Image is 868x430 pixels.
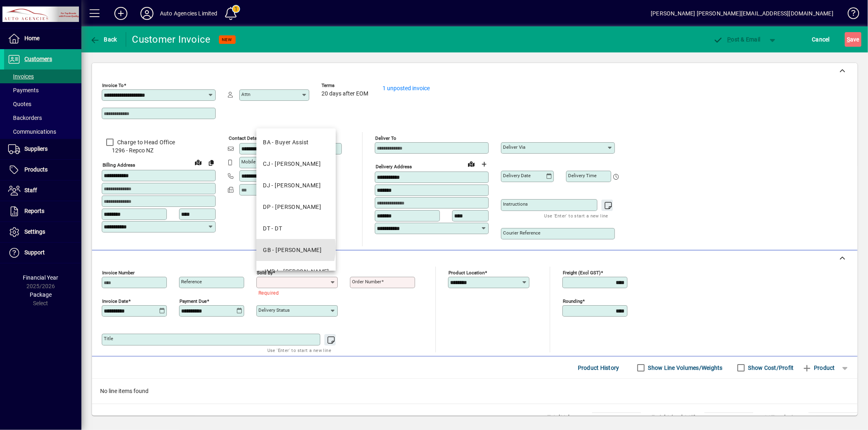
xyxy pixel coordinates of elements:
[241,91,250,97] mat-label: Attn
[4,201,81,222] a: Reports
[8,73,34,80] span: Invoices
[263,160,321,168] div: CJ - [PERSON_NAME]
[647,364,723,372] label: Show Line Volumes/Weights
[263,267,329,276] div: JMDJ - [PERSON_NAME]
[478,158,491,171] button: Choose address
[4,222,81,242] a: Settings
[263,224,282,233] div: DT - DT
[543,413,592,423] td: Total Volume
[241,159,256,165] mat-label: Mobile
[809,413,857,423] td: 0.00
[575,361,623,375] button: Product History
[8,101,31,107] span: Quotes
[205,156,218,169] button: Copy to Delivery address
[503,144,525,150] mat-label: Deliver via
[544,211,608,220] mat-hint: Use 'Enter' to start a new line
[760,413,809,423] td: GST exclusive
[802,361,835,374] span: Product
[92,379,857,404] div: No line items found
[845,32,861,47] button: Save
[847,36,850,43] span: S
[23,274,59,281] span: Financial Year
[842,2,858,28] a: Knowledge Base
[24,35,39,41] span: Home
[81,32,126,47] app-page-header-button: Back
[4,125,81,139] a: Communications
[116,138,175,146] label: Charge to Head Office
[8,128,56,135] span: Communications
[8,115,42,121] span: Backorders
[181,279,202,284] mat-label: Reference
[256,261,336,282] mat-option: JMDJ - Josiah Jennings
[448,270,485,276] mat-label: Product location
[258,307,290,313] mat-label: Delivery status
[24,166,48,173] span: Products
[592,413,641,423] td: 0.0000 M³
[102,298,128,304] mat-label: Invoice date
[263,181,321,190] div: DJ - [PERSON_NAME]
[256,239,336,261] mat-option: GB - Gavin Bright
[4,243,81,263] a: Support
[256,196,336,218] mat-option: DP - Donovan Percy
[263,203,321,211] div: DP - [PERSON_NAME]
[713,36,761,43] span: ost & Email
[4,69,81,83] a: Invoices
[179,298,207,304] mat-label: Payment due
[102,146,216,155] span: 1296 - Repco NZ
[4,83,81,97] a: Payments
[4,97,81,111] a: Quotes
[709,32,765,47] button: Post & Email
[263,138,308,147] div: BA - Buyer Assist
[90,36,117,43] span: Back
[465,157,478,170] a: View on map
[256,153,336,175] mat-option: CJ - Cheryl Jennings
[747,364,794,372] label: Show Cost/Profit
[4,28,81,49] a: Home
[321,83,370,88] span: Terms
[375,135,396,141] mat-label: Deliver To
[798,361,839,375] button: Product
[88,32,119,47] button: Back
[263,246,321,254] div: GB - [PERSON_NAME]
[256,175,336,196] mat-option: DJ - DAVE JENNINGS
[222,37,232,42] span: NEW
[647,413,704,423] td: Freight (excl GST)
[4,139,81,159] a: Suppliers
[258,288,331,297] mat-error: Required
[256,218,336,239] mat-option: DT - DT
[563,270,601,276] mat-label: Freight (excl GST)
[847,33,859,46] span: ave
[102,270,135,276] mat-label: Invoice number
[578,361,619,374] span: Product History
[24,187,37,193] span: Staff
[4,111,81,125] a: Backorders
[24,146,48,152] span: Suppliers
[810,32,832,47] button: Cancel
[134,6,160,21] button: Profile
[352,279,381,284] mat-label: Order number
[24,249,45,256] span: Support
[651,7,833,20] div: [PERSON_NAME] [PERSON_NAME][EMAIL_ADDRESS][DOMAIN_NAME]
[4,180,81,201] a: Staff
[728,36,731,43] span: P
[24,56,52,62] span: Customers
[321,91,368,97] span: 20 days after EOM
[160,7,218,20] div: Auto Agencies Limited
[503,173,531,178] mat-label: Delivery date
[30,291,52,298] span: Package
[4,160,81,180] a: Products
[503,201,528,207] mat-label: Instructions
[812,33,830,46] span: Cancel
[192,156,205,169] a: View on map
[108,6,134,21] button: Add
[132,33,211,46] div: Customer Invoice
[8,87,39,93] span: Payments
[568,173,597,178] mat-label: Delivery time
[102,83,124,88] mat-label: Invoice To
[104,336,113,341] mat-label: Title
[503,230,540,236] mat-label: Courier Reference
[267,345,331,355] mat-hint: Use 'Enter' to start a new line
[383,85,430,91] a: 1 unposted invoice
[563,298,582,304] mat-label: Rounding
[24,228,45,235] span: Settings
